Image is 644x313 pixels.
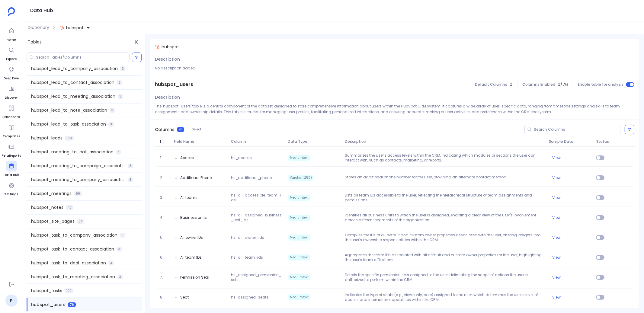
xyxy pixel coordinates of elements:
span: hubspot_tasks [31,288,62,294]
span: Mediumtext [288,294,310,300]
a: Explore [6,45,17,62]
button: View [552,175,561,180]
span: Sample Data [546,139,594,144]
span: 2. [158,175,172,180]
span: Field Name [171,139,229,144]
button: All team IDs [180,255,202,260]
a: Data Hub [4,161,19,177]
span: 1. [158,155,172,160]
span: 4. [158,215,172,220]
span: 3 [120,66,126,71]
span: 3 [128,164,133,168]
span: Dictionary [28,24,49,31]
span: hubspot_users [155,81,193,88]
span: hubspot_users [31,302,66,308]
a: Deep Dive [4,64,19,81]
span: 3 [118,94,123,99]
span: 76 [177,127,184,132]
span: Discover [5,95,18,100]
input: Search Columns [534,127,621,132]
span: Status [594,139,613,144]
span: hs_assigned_seats [229,295,285,300]
button: Hide Tables [133,38,142,46]
span: hubspot_site_pages [31,218,75,225]
span: Enable table for analysis [578,82,623,87]
span: hubspot [162,44,179,50]
span: hs_all_owner_ids [229,235,285,240]
button: View [552,295,561,300]
p: Aggregates the team IDs associated with all default and custom owner properties for the user, hig... [342,253,546,262]
span: Data Type [285,139,342,144]
p: Stores an additional phone number for the user, providing an alternate contact method. [342,175,546,181]
button: View [552,275,561,280]
span: 48 [66,205,73,210]
a: Discover [5,83,18,100]
span: hs_assigned_permission_sets [229,273,285,282]
p: Indicates the type of seats (e.g., view-only, core) assigned to the user, which determines the us... [342,292,546,302]
span: 3 [110,108,115,113]
button: hubspot [58,23,91,33]
span: hs_all_accessible_team_ids [229,193,285,203]
button: View [552,255,561,260]
span: hubspot [66,25,84,31]
span: hubspot_lead_to_task_association [31,121,106,127]
span: 109 [65,289,73,293]
span: Mediumtext [288,195,310,201]
span: hubspot_task_to_contact_association [31,246,114,252]
button: Access [180,155,194,160]
p: Identifies all business units to which the user is assigned, enabling a clear view of the user's ... [342,213,546,222]
span: hubspot_lead_to_company_association [31,65,118,72]
h1: Data Hub [30,6,53,15]
span: 3 [108,122,114,127]
span: Columns [155,126,175,133]
span: Description [342,139,546,144]
span: hubspot_notes [31,204,63,211]
span: 3. [158,195,172,200]
button: Permission Sets [180,275,209,280]
span: 0 / 76 [558,81,568,88]
span: Mediumtext [288,235,310,241]
button: All owner IDs [180,235,203,240]
p: Lists all team IDs accessible to the user, reflecting the hierarchical structure of team assignme... [342,193,546,203]
button: View [552,215,561,220]
span: Description [155,56,180,62]
a: Dashboard [2,103,20,120]
span: hubspot_task_to_company_association [31,232,117,238]
a: Home [6,25,17,42]
button: Additional Phone [180,175,212,180]
span: PetaReports [2,153,21,158]
button: Select [188,126,205,133]
button: Business units [180,215,207,220]
a: Settings [5,180,18,197]
span: 90 [74,191,82,196]
a: P [5,295,18,307]
span: 168 [65,136,74,141]
img: hubspot.svg [59,25,64,30]
p: Compiles the IDs of all default and custom owner properties associated with the user, offering in... [342,233,546,242]
button: View [552,235,561,240]
span: 6. [158,255,172,260]
span: hubspot_meeting_to_call_association [31,149,114,155]
span: Varchar(250) [288,175,314,181]
p: No description added. [155,65,634,71]
span: hubspot_lead_to_contact_association [31,79,114,86]
span: 3 [108,261,114,266]
span: 3 [117,275,123,279]
span: hs_all_team_ids [229,255,285,260]
span: Columns Enabled [522,82,555,87]
span: Default Columns [475,82,507,87]
span: hubspot_meeting_to_campaign_association [31,163,125,169]
p: Details the specific permission sets assigned to the user, delineating the scope of actions the u... [342,273,546,282]
span: 7. [158,275,172,280]
input: Search Tables/Columns [36,55,129,60]
span: hubspot_meeting_to_company_association [31,177,125,183]
span: hs_access [229,155,285,160]
span: Dashboard [2,115,20,120]
a: PetaReports [2,141,21,158]
span: Templates [3,134,20,139]
span: Description [155,94,180,101]
span: 76 [68,302,76,307]
span: Mediumtext [288,254,310,260]
button: View [552,195,561,200]
span: hubspot_task_to_meeting_association [31,274,115,280]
